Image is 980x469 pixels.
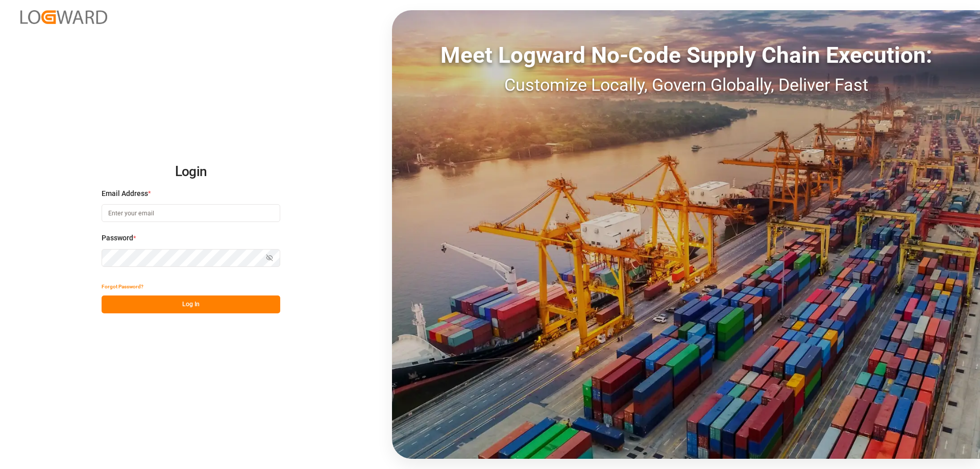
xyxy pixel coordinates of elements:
[102,156,280,188] h2: Login
[20,10,107,24] img: Logward_new_orange.png
[102,204,280,222] input: Enter your email
[102,188,148,199] span: Email Address
[102,278,143,295] button: Forgot Password?
[102,233,133,243] span: Password
[102,295,280,313] button: Log In
[392,38,980,72] div: Meet Logward No-Code Supply Chain Execution:
[392,72,980,98] div: Customize Locally, Govern Globally, Deliver Fast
